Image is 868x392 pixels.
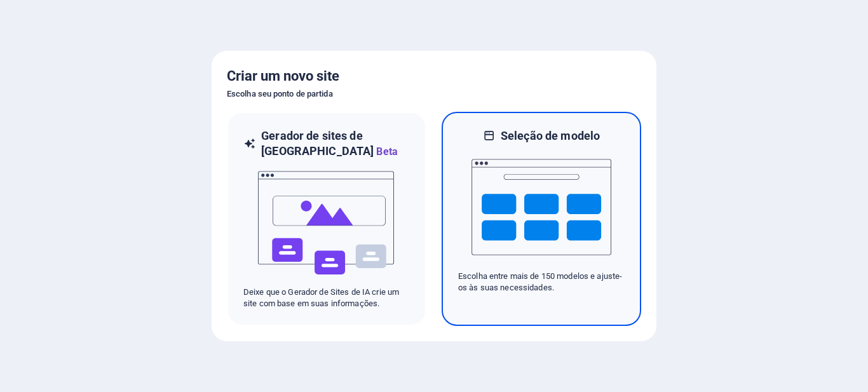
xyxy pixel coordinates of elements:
[458,271,622,292] font: Escolha entre mais de 150 modelos e ajuste-os às suas necessidades.
[376,145,398,158] font: Beta
[261,129,374,158] font: Gerador de sites de [GEOGRAPHIC_DATA]
[501,129,600,142] font: Seleção de modelo
[227,68,339,84] font: Criar um novo site
[243,287,399,308] font: Deixe que o Gerador de Sites de IA crie um site com base em suas informações.
[257,159,397,287] img: ai
[227,112,426,326] div: Gerador de sites de [GEOGRAPHIC_DATA]BetaaiDeixe que o Gerador de Sites de IA crie um site com ba...
[442,112,641,326] div: Seleção de modeloEscolha entre mais de 150 modelos e ajuste-os às suas necessidades.
[227,89,333,98] font: Escolha seu ponto de partida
